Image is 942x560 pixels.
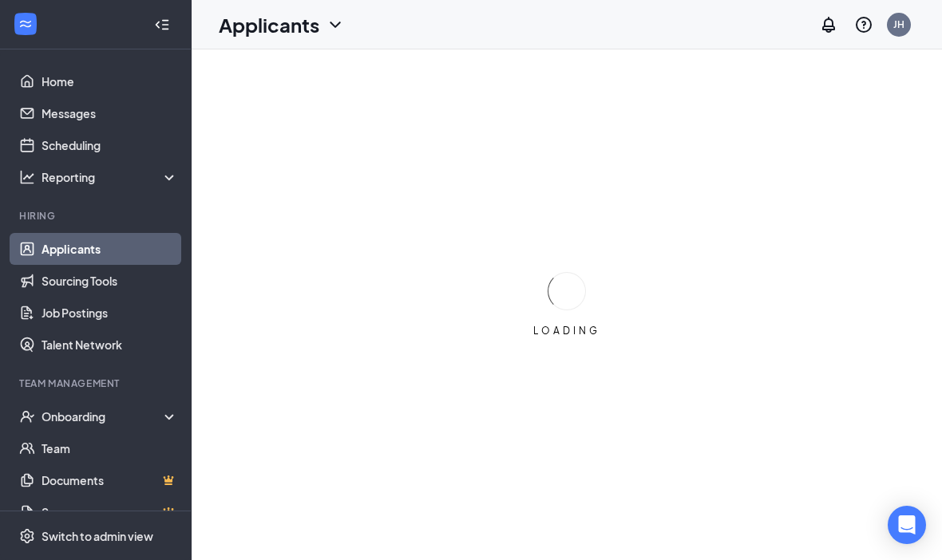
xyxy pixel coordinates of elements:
[42,329,178,361] a: Talent Network
[42,265,178,297] a: Sourcing Tools
[42,432,178,464] a: Team
[326,15,345,34] svg: ChevronDown
[154,17,170,33] svg: Collapse
[42,464,178,496] a: DocumentsCrown
[18,16,34,32] svg: WorkstreamLogo
[19,408,35,424] svg: UserCheck
[42,496,178,528] a: SurveysCrown
[219,11,319,38] h1: Applicants
[19,169,35,185] svg: Analysis
[819,15,838,34] svg: Notifications
[19,528,35,544] svg: Settings
[42,97,178,129] a: Messages
[42,169,179,185] div: Reporting
[19,209,175,223] div: Hiring
[42,408,164,424] div: Onboarding
[42,297,178,329] a: Job Postings
[888,506,926,544] div: Open Intercom Messenger
[854,15,873,34] svg: QuestionInfo
[19,377,175,390] div: Team Management
[893,18,904,31] div: JH
[42,65,178,97] a: Home
[42,233,178,265] a: Applicants
[42,129,178,161] a: Scheduling
[527,324,607,337] div: LOADING
[42,528,153,544] div: Switch to admin view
